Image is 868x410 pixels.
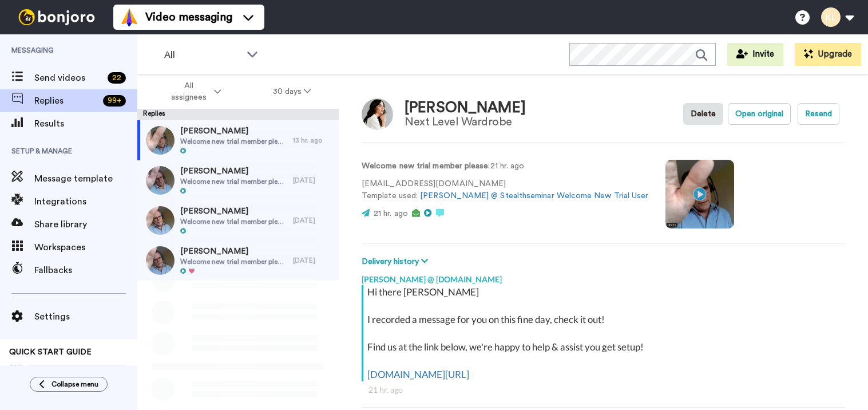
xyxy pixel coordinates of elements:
[137,200,339,241] a: [PERSON_NAME]Welcome new trial member please[DATE]
[293,216,333,225] div: [DATE]
[728,103,791,125] button: Open original
[165,80,212,103] span: All assignees
[180,177,287,186] span: Welcome new trial member please
[34,71,103,85] span: Send videos
[146,166,175,195] img: 27b09cec-1e23-4b3d-ba46-8f5b4bca4e78-thumb.jpg
[34,218,137,231] span: Share library
[137,160,339,200] a: [PERSON_NAME]Welcome new trial member please[DATE]
[103,95,126,107] div: 99 +
[140,76,247,108] button: All assignees
[137,109,339,120] div: Replies
[34,195,137,208] span: Integrations
[14,9,100,25] img: bj-logo-header-white.svg
[247,81,337,102] button: 30 days
[51,380,98,389] span: Collapse menu
[120,8,138,26] img: vm-color.svg
[164,48,241,62] span: All
[374,210,408,218] span: 21 hr. ago
[146,206,175,235] img: 795ee0c0-f541-42c7-831e-1ba537122135-thumb.jpg
[795,43,861,66] button: Upgrade
[146,246,175,275] img: 5ff449c9-1411-4b59-a7d6-a4a9c65b3929-thumb.jpg
[293,136,333,145] div: 13 hr. ago
[362,160,648,172] p: : 21 hr. ago
[30,377,108,392] button: Collapse menu
[362,178,648,202] p: [EMAIL_ADDRESS][DOMAIN_NAME] Template used:
[34,241,137,254] span: Workspaces
[34,94,98,108] span: Replies
[137,241,339,281] a: [PERSON_NAME]Welcome new trial member please[DATE]
[362,162,488,170] strong: Welcome new trial member please
[180,137,287,146] span: Welcome new trial member please
[727,43,783,66] button: Invite
[367,368,469,380] a: [DOMAIN_NAME][URL]
[368,384,838,396] div: 21 hr. ago
[362,268,845,285] div: [PERSON_NAME] @ [DOMAIN_NAME]
[180,125,287,137] span: [PERSON_NAME]
[293,256,333,265] div: [DATE]
[367,285,842,381] div: Hi there [PERSON_NAME] I recorded a message for you on this fine day, check it out! Find us at th...
[9,348,92,356] span: QUICK START GUIDE
[798,103,839,125] button: Resend
[405,116,526,128] div: Next Level Wardrobe
[420,192,648,200] a: [PERSON_NAME] @ Stealthseminar Welcome New Trial User
[683,103,723,125] button: Delete
[34,172,137,186] span: Message template
[405,100,526,116] div: [PERSON_NAME]
[180,217,287,226] span: Welcome new trial member please
[108,72,126,84] div: 22
[34,310,137,324] span: Settings
[362,255,431,268] button: Delivery history
[146,126,175,155] img: e22fe990-cef8-4741-b0a9-2aafa5407557-thumb.jpg
[180,257,287,266] span: Welcome new trial member please
[362,98,393,130] img: Image of Cassandra Sethi
[180,206,287,217] span: [PERSON_NAME]
[34,263,137,277] span: Fallbacks
[293,176,333,185] div: [DATE]
[180,165,287,177] span: [PERSON_NAME]
[137,120,339,160] a: [PERSON_NAME]Welcome new trial member please13 hr. ago
[180,246,287,257] span: [PERSON_NAME]
[9,362,24,372] span: 60%
[145,9,232,25] span: Video messaging
[34,117,137,131] span: Results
